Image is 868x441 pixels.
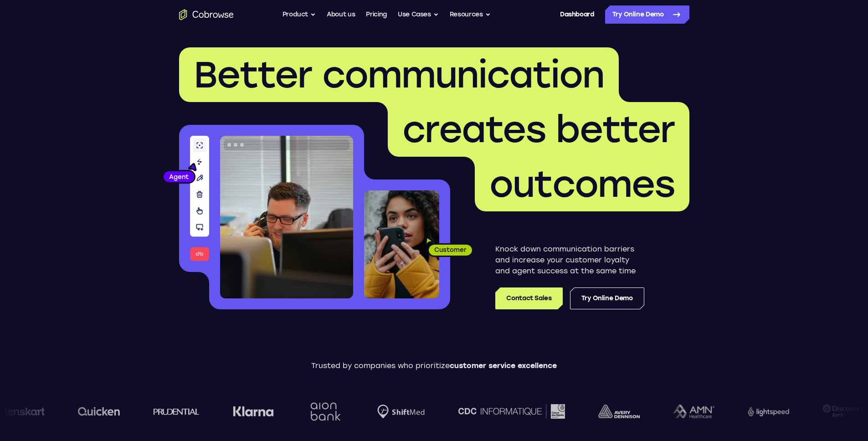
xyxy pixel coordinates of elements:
span: Better communication [194,53,604,97]
a: Pricing [366,5,387,24]
img: A customer holding their phone [364,190,439,298]
img: Aion Bank [305,393,342,430]
button: Resources [450,5,491,24]
span: creates better [402,108,675,151]
img: avery-dennison [596,405,637,418]
img: Lightspeed [745,406,787,416]
a: Try Online Demo [570,287,644,309]
a: Try Online Demo [605,5,689,24]
img: prudential [151,408,197,415]
img: A customer support agent talking on the phone [220,136,353,298]
button: Product [282,5,316,24]
a: Dashboard [560,5,594,24]
a: About us [327,5,355,24]
img: AMN Healthcare [671,405,712,419]
a: Contact Sales [495,287,562,309]
p: Knock down communication barriers and increase your customer loyalty and agent success at the sam... [495,244,644,277]
img: Klarna [231,406,272,417]
span: outcomes [489,162,675,206]
a: Go to the home page [179,9,234,20]
button: Use Cases [398,5,439,24]
img: CDC Informatique [456,404,562,418]
span: customer service excellence [450,361,557,370]
img: Shiftmed [375,405,422,419]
